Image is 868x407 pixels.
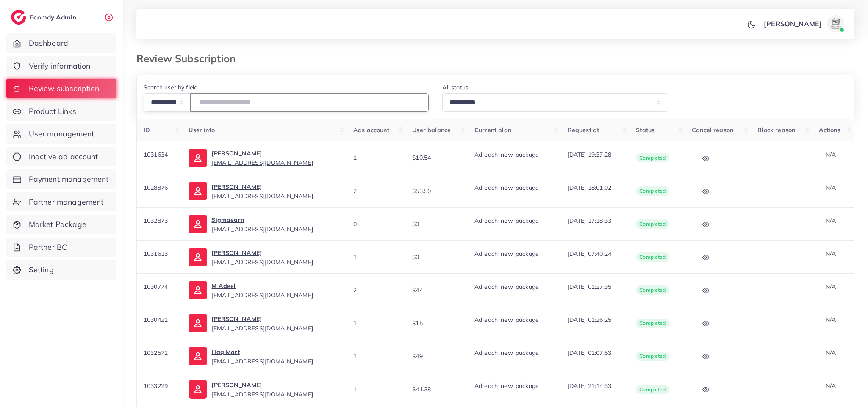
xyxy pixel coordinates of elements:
label: All status [442,83,469,91]
p: 1031634 [144,150,175,160]
div: 2 [353,286,399,294]
span: Current plan [474,126,511,134]
p: Adreach_new_package [474,348,554,358]
p: [PERSON_NAME] [211,248,313,258]
img: ic-user-info.36bf1079.svg [189,248,207,266]
img: ic-user-info.36bf1079.svg [189,314,207,332]
p: Adreach_new_package [474,381,554,391]
p: [PERSON_NAME] [211,148,313,158]
a: Partner BC [6,238,116,257]
div: $0 [412,220,461,228]
p: Adreach_new_package [474,216,554,226]
p: N/A [826,216,847,226]
a: [PERSON_NAME][EMAIL_ADDRESS][DOMAIN_NAME] [211,182,313,200]
span: Block reason [757,126,795,134]
img: ic-user-info.36bf1079.svg [189,380,207,399]
p: 1032571 [144,348,175,358]
span: [EMAIL_ADDRESS][DOMAIN_NAME] [211,324,313,332]
div: 1 [353,253,399,261]
div: 0 [353,220,399,228]
p: Haq Mart [211,347,313,357]
div: 1 [353,319,399,327]
span: User info [189,126,214,134]
p: M Adeel [211,281,313,291]
p: [DATE] 07:40:24 [568,249,623,259]
span: Completed [636,252,669,262]
a: logoEcomdy Admin [11,10,78,25]
p: Sigmaearn [211,215,313,225]
p: N/A [826,381,847,391]
a: User management [6,124,116,144]
p: [PERSON_NAME] [211,380,313,390]
p: Adreach_new_package [474,150,554,160]
div: $53.50 [412,187,461,195]
a: Dashboard [6,33,116,53]
span: [EMAIL_ADDRESS][DOMAIN_NAME] [211,159,313,166]
span: Completed [636,285,669,295]
a: [PERSON_NAME][EMAIL_ADDRESS][DOMAIN_NAME] [211,380,313,399]
img: ic-user-info.36bf1079.svg [189,347,207,365]
p: [DATE] 18:01:02 [568,183,623,193]
p: [DATE] 21:14:33 [568,381,623,391]
p: Adreach_new_package [474,282,554,292]
a: Review subscription [6,79,116,98]
p: [PERSON_NAME] [211,182,313,192]
label: Search user by field [144,83,197,91]
p: N/A [826,249,847,259]
p: N/A [826,282,847,292]
a: Inactive ad account [6,147,116,166]
h3: Review Subscription [136,53,242,65]
img: avatar [827,15,844,32]
p: [DATE] 19:37:28 [568,150,623,160]
span: [EMAIL_ADDRESS][DOMAIN_NAME] [211,225,313,233]
span: Completed [636,219,669,229]
p: [PERSON_NAME] [764,19,822,29]
span: User management [29,128,94,139]
span: Payment management [29,174,109,185]
img: ic-user-info.36bf1079.svg [189,182,207,200]
span: Actions [819,126,840,134]
div: 2 [353,187,399,195]
span: Status [636,126,654,134]
img: ic-user-info.36bf1079.svg [189,281,207,299]
div: $0 [412,253,461,261]
p: [PERSON_NAME] [211,314,313,324]
span: Completed [636,385,669,394]
div: $15 [412,319,461,327]
p: 1030774 [144,282,175,292]
a: Partner management [6,192,116,212]
p: 1028876 [144,183,175,193]
span: Completed [636,186,669,196]
div: 1 [353,153,399,162]
a: Haq Mart[EMAIL_ADDRESS][DOMAIN_NAME] [211,347,313,365]
span: Completed [636,153,669,163]
img: ic-user-info.36bf1079.svg [189,215,207,233]
span: [EMAIL_ADDRESS][DOMAIN_NAME] [211,192,313,200]
span: Ads account [353,126,389,134]
p: 1030421 [144,315,175,325]
span: Request at [568,126,599,134]
span: Completed [636,319,669,328]
span: Review subscription [29,83,100,94]
a: Verify information [6,56,116,76]
p: 1032873 [144,216,175,226]
span: [EMAIL_ADDRESS][DOMAIN_NAME] [211,390,313,398]
span: Dashboard [29,38,68,49]
p: [DATE] 17:18:33 [568,216,623,226]
a: Setting [6,260,116,280]
a: Market Package [6,215,116,234]
a: M Adeel[EMAIL_ADDRESS][DOMAIN_NAME] [211,281,313,299]
h2: Ecomdy Admin [30,13,78,21]
a: [PERSON_NAME]avatar [759,15,848,32]
a: [PERSON_NAME][EMAIL_ADDRESS][DOMAIN_NAME] [211,314,313,332]
p: Adreach_new_package [474,183,554,193]
span: Partner BC [29,242,67,253]
span: Setting [29,264,54,275]
p: [DATE] 01:07:53 [568,348,623,358]
p: N/A [826,315,847,325]
span: Partner management [29,197,104,208]
span: Verify information [29,61,91,72]
a: [PERSON_NAME][EMAIL_ADDRESS][DOMAIN_NAME] [211,248,313,266]
p: N/A [826,183,847,193]
div: 1 [353,385,399,393]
